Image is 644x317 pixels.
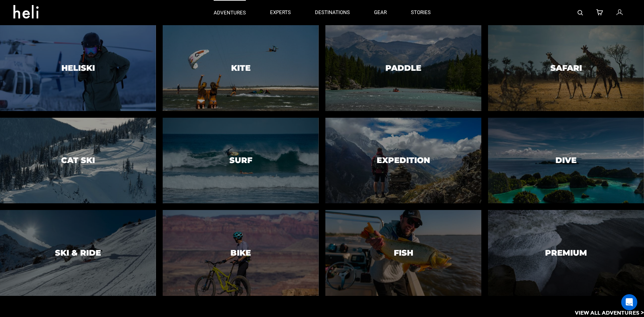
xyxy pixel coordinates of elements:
[229,156,252,165] h3: Surf
[578,10,583,15] img: search-bar-icon.svg
[270,9,291,16] p: experts
[385,64,421,72] h3: Paddle
[394,249,413,257] h3: Fish
[315,9,350,16] p: destinations
[377,156,430,165] h3: Expedition
[575,309,644,317] p: View All Adventures >
[61,64,95,72] h3: Heliski
[55,249,101,257] h3: Ski & Ride
[555,156,577,165] h3: Dive
[230,249,251,257] h3: Bike
[545,249,587,257] h3: Premium
[550,64,582,72] h3: Safari
[231,64,251,72] h3: Kite
[214,9,246,16] p: adventures
[621,294,637,310] div: Open Intercom Messenger
[61,156,95,165] h3: Cat Ski
[488,210,644,296] a: PremiumPremium image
